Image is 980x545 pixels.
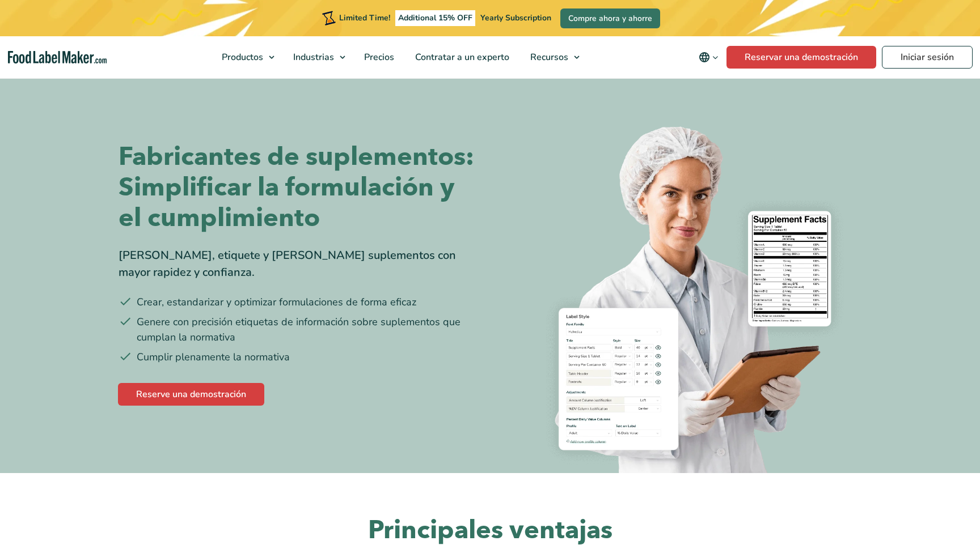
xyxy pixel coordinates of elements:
span: Contratar a un experto [412,51,510,63]
a: Contratar a un experto [405,36,517,78]
a: Precios [354,36,402,78]
span: Industrias [290,51,335,63]
span: Additional 15% OFF [395,10,475,26]
a: Industrias [283,36,351,78]
span: Recursos [527,51,569,63]
button: Change language [691,46,726,69]
li: Cumplir plenamente la normativa [119,350,481,365]
span: Productos [218,51,264,63]
a: Productos [212,36,280,78]
a: Iniciar sesión [882,46,973,69]
a: Compre ahora y ahorre [560,8,660,28]
span: Yearly Subscription [480,12,551,23]
span: Precios [361,51,395,63]
h1: Fabricantes de suplementos: Simplificar la formulación y el cumplimiento [119,142,481,233]
div: [PERSON_NAME], etiquete y [PERSON_NAME] suplementos con mayor rapidez y confianza. [119,247,481,281]
span: Limited Time! [339,12,390,23]
a: Reservar una demostración [726,46,876,69]
a: Reserve una demostración [118,383,264,406]
li: Crear, estandarizar y optimizar formulaciones de forma eficaz [119,295,481,310]
a: Food Label Maker homepage [8,51,107,64]
a: Recursos [520,36,585,78]
li: Genere con precisión etiquetas de información sobre suplementos que cumplan la normativa [119,314,481,345]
